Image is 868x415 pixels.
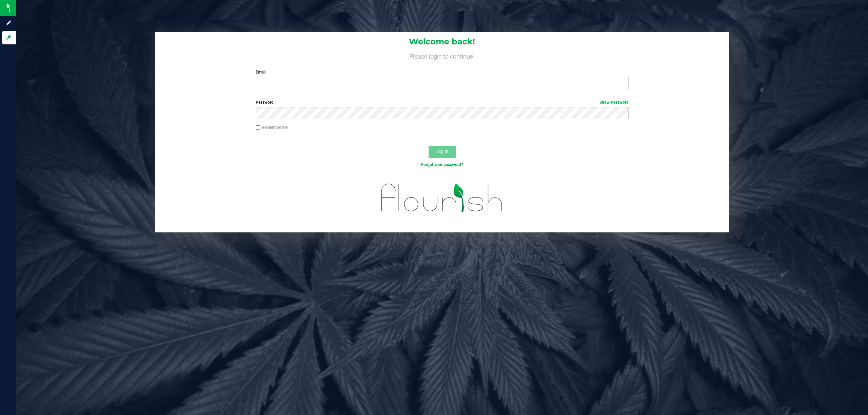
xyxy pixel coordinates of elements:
span: Password [256,100,274,105]
h1: Welcome back! [155,37,730,46]
inline-svg: Log in [5,34,12,41]
inline-svg: Sign up [5,20,12,26]
span: Log In [435,149,449,154]
input: Remember me [256,125,260,130]
a: Forgot your password? [421,162,463,167]
button: Log In [429,146,456,158]
label: Email [256,69,629,75]
label: Remember me [256,124,288,130]
a: Show Password [599,100,629,105]
img: flourish_logo.svg [370,175,514,221]
h4: Please login to continue. [155,51,730,60]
